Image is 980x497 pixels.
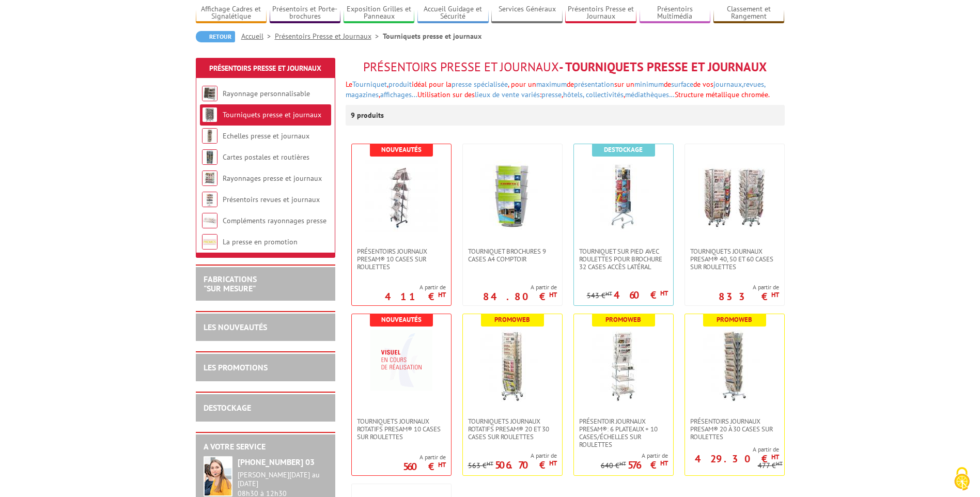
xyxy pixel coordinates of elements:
a: Compléments rayonnages presse [223,216,326,225]
span: Présentoir journaux Presam®: 6 plateaux + 10 cases/échelles sur roulettes [579,417,668,448]
sup: HT [438,460,446,469]
a: Tourniquets presse et journaux [223,110,321,119]
a: présentation [574,80,614,89]
a: magazines [346,90,379,99]
img: Cartes postales et routières [202,149,217,165]
a: Tourniquet brochures 9 cases A4 comptoir [463,247,562,263]
button: Cookies (fenêtre modale) [944,462,980,497]
sup: HT [660,289,668,298]
sup: HT [549,459,557,468]
sup: HT [771,453,779,461]
sup: HT [660,459,668,468]
img: Tourniquet sur pied avec roulettes pour brochure 32 cases accès latéral [587,160,660,232]
span: presse spécialisée [452,80,508,89]
a: minimum [634,80,664,89]
a: FABRICATIONS"Sur Mesure" [204,274,257,293]
img: La presse en promotion [202,234,217,250]
a: Présentoirs Presse et Journaux [209,64,321,73]
span: presse [541,90,562,99]
img: widget-service.jpg [204,456,232,496]
sup: HT [776,460,783,467]
p: 9 produits [351,105,390,126]
span: Tourniquets journaux Presam® 40, 50 et 60 cases sur roulettes [690,247,779,271]
b: Nouveautés [381,145,422,154]
a: Rayonnages presse et journaux [223,174,322,183]
img: Présentoirs revues et journaux [202,192,217,207]
h1: - Tourniquets presse et journaux [346,60,785,74]
p: 833 € [719,293,779,300]
a: Présentoirs revues et journaux [223,195,320,204]
a: affichages... [380,90,417,99]
img: Présentoirs journaux Presam® 20 à 30 cases sur roulettes [698,330,771,402]
sup: HT [438,290,446,299]
a: Echelles presse et journaux [223,131,309,141]
img: Tourniquets presse et journaux [202,107,217,122]
span: A partir de [468,452,557,460]
span: A partir de [685,445,779,454]
span: Tourniquet sur pied avec roulettes pour brochure 32 cases accès latéral [579,247,668,271]
span: Présentoirs journaux Presam® 10 cases sur roulettes [357,247,446,271]
img: Présentoirs journaux Presam® 10 cases sur roulettes [365,160,438,232]
img: Tourniquets journaux rotatifs Presam® 20 et 30 cases sur roulettes [476,330,549,402]
span: Tourniquets journaux rotatifs Presam® 20 et 30 cases sur roulettes [468,417,557,441]
b: Promoweb [717,315,752,324]
a: LES PROMOTIONS [204,362,268,372]
sup: HT [487,460,493,467]
h2: A votre service [204,442,328,452]
span: journaux, [713,80,743,89]
a: surface [671,80,693,89]
span: , [346,80,765,99]
a: médiathèques… [625,90,675,99]
p: 563 € [468,462,493,470]
img: Cookies (fenêtre modale) [949,466,975,492]
a: Présentoirs Multimédia [640,5,711,22]
span: A partir de [403,453,446,461]
a: collectivités [586,90,624,99]
a: Présentoirs journaux Presam® 10 cases sur roulettes [352,247,451,271]
font: , [624,90,770,99]
span: Présentoirs Presse et Journaux [363,59,559,75]
a: LES NOUVEAUTÉS [204,322,267,332]
font: de [346,80,770,99]
strong: [PHONE_NUMBER] 03 [238,457,315,467]
sup: HT [605,290,612,297]
a: Classement et Rangement [713,5,785,22]
sup: HT [771,290,779,299]
font: sur un [346,80,770,99]
a: Cartes postales et routières [223,152,309,162]
b: Promoweb [494,315,530,324]
a: Tourniquet [352,80,387,89]
a: Tourniquet sur pied avec roulettes pour brochure 32 cases accès latéral [574,247,673,271]
img: Rayonnage personnalisable [202,86,217,101]
img: Echelles presse et journaux [202,128,217,144]
a: lieux de vente variés [475,90,540,99]
a: DESTOCKAGE [204,402,251,413]
span: Présentoirs journaux Presam® 20 à 30 cases sur roulettes [690,417,779,441]
a: hôtels, [563,90,584,99]
font: our un [346,80,770,99]
font: Le [346,80,770,99]
b: Destockage [604,145,643,154]
a: Présentoirs journaux Presam® 20 à 30 cases sur roulettes [685,417,784,441]
a: Tourniquets journaux rotatifs Presam® 20 et 30 cases sur roulettes [463,417,562,441]
p: 576 € [628,462,668,468]
li: Tourniquets presse et journaux [383,31,481,41]
span: A partir de [601,452,668,460]
font: , [562,90,770,99]
a: produit [388,80,412,89]
a: maximum [536,80,567,89]
img: Présentoir journaux Presam®: 6 plateaux + 10 cases/échelles sur roulettes [587,330,660,402]
span: A partir de [719,283,779,291]
a: Services Généraux [491,5,563,22]
b: Nouveautés [381,315,422,324]
a: Retour [196,31,235,42]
